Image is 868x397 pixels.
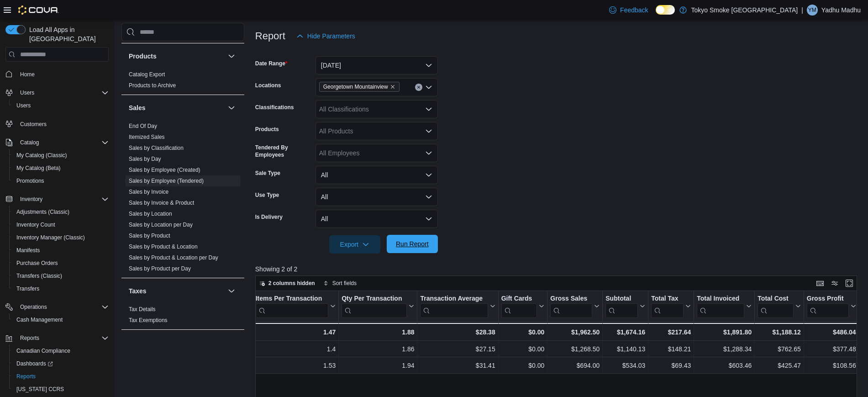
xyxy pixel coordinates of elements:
button: Transfers (Classic) [9,270,112,282]
span: Itemized Sales [129,133,165,141]
div: Items Per Transaction [255,295,328,303]
span: Transfers [13,283,109,294]
a: Tax Details [129,306,156,312]
a: My Catalog (Beta) [13,163,64,174]
a: Sales by Employee (Tendered) [129,178,204,184]
div: 1.88 [342,327,414,338]
div: $377.48 [807,344,856,355]
a: Manifests [13,245,43,256]
button: Transaction Average [420,295,495,318]
button: Adjustments (Classic) [9,206,112,218]
label: Classifications [255,104,294,111]
div: Gross Sales [550,295,592,303]
button: Reports [2,332,112,344]
div: Qty Per Transaction [342,295,407,303]
span: Sales by Day [129,155,161,163]
span: 2 columns hidden [268,280,315,287]
span: Reports [16,333,109,344]
span: Sales by Product [129,232,170,239]
button: Open list of options [425,127,432,135]
button: Qty Per Transaction [342,295,414,318]
span: Manifests [13,245,109,256]
label: Date Range [255,60,288,67]
a: Reports [13,371,39,382]
div: Total Cost [758,295,793,303]
button: My Catalog (Classic) [9,149,112,162]
div: Total Tax [651,295,684,303]
span: Sales by Invoice [129,188,168,196]
div: $762.65 [758,344,800,355]
span: Export [335,235,375,254]
button: All [316,166,438,184]
span: Promotions [16,177,44,185]
a: Products to Archive [129,82,176,89]
button: Sales [226,102,237,113]
a: Transfers (Classic) [13,270,66,281]
button: My Catalog (Beta) [9,162,112,175]
div: $69.43 [651,360,691,371]
span: Sales by Employee (Created) [129,166,200,174]
a: Inventory Manager (Classic) [13,232,89,243]
span: Users [13,100,109,111]
a: Sales by Product [129,233,170,239]
button: Sort fields [320,278,360,289]
span: Users [20,89,34,96]
span: Sales by Employee (Tendered) [129,177,204,185]
span: Canadian Compliance [16,347,70,355]
span: Hide Parameters [307,32,355,41]
label: Sale Type [255,169,280,177]
span: Adjustments (Classic) [13,206,109,217]
div: Gross Sales [550,295,592,318]
span: Catalog [16,137,109,148]
a: Inventory Count [13,219,59,230]
p: | [801,5,803,16]
a: Dashboards [9,357,112,370]
span: My Catalog (Beta) [13,163,109,174]
p: Yadhu Madhu [821,5,861,16]
a: Dashboards [13,358,57,369]
button: Inventory [16,194,46,205]
div: Qty Per Transaction [342,295,407,318]
div: 1.4 [256,344,336,355]
div: Gross Profit [807,295,849,318]
a: [US_STATE] CCRS [13,384,68,395]
button: Reports [16,333,43,344]
button: Inventory Manager (Classic) [9,231,112,244]
div: $534.03 [605,360,645,371]
div: Sales [121,121,244,278]
button: Taxes [129,286,224,296]
div: Total Tax [651,295,684,318]
a: Home [16,69,38,80]
button: Manifests [9,244,112,257]
span: Reports [13,371,109,382]
button: Total Invoiced [697,295,752,318]
button: Reports [9,370,112,383]
button: Products [226,51,237,62]
div: $486.04 [807,327,856,338]
button: Gross Sales [550,295,600,318]
span: Sales by Product per Day [129,265,191,272]
span: Home [20,71,35,78]
span: Cash Management [16,316,63,323]
span: Reports [16,373,36,380]
span: Manifests [16,247,40,254]
span: Inventory Manager (Classic) [16,234,85,241]
span: Adjustments (Classic) [16,208,69,216]
span: Transfers (Classic) [13,270,109,281]
button: Display options [829,278,840,289]
button: Inventory [2,193,112,206]
h3: Products [129,52,157,61]
span: Sales by Location [129,210,172,217]
a: Cash Management [13,314,66,325]
button: All [316,188,438,206]
button: Catalog [2,136,112,149]
span: Tax Exemptions [129,317,168,324]
button: Items Per Transaction [255,295,336,318]
button: [DATE] [316,56,438,74]
span: Georgetown Mountainview [319,82,400,92]
div: $1,674.16 [605,327,645,338]
span: My Catalog (Classic) [13,150,109,161]
div: $694.00 [550,360,600,371]
button: Remove Georgetown Mountainview from selection in this group [390,84,395,90]
div: Subtotal [605,295,638,303]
